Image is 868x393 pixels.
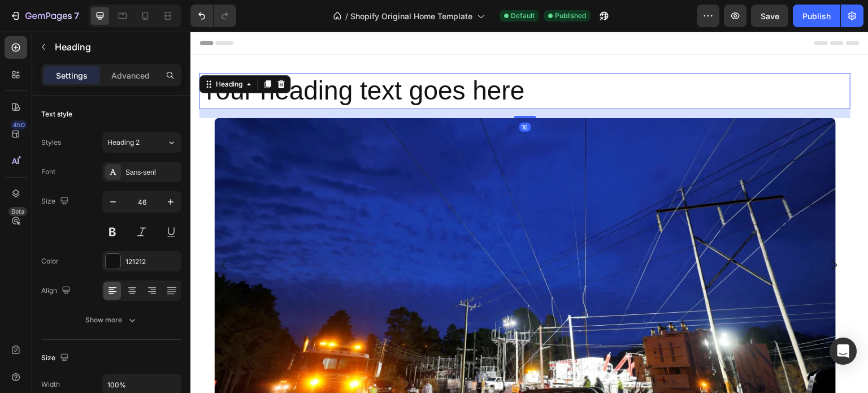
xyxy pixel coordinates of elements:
p: Settings [56,70,88,81]
button: Carousel Next Arrow [628,218,660,249]
button: Save [751,5,788,27]
p: 7 [74,9,79,23]
div: Size [41,194,71,209]
div: 121212 [125,257,179,267]
p: Heading [55,40,177,54]
span: Published [555,11,586,21]
div: Sans-serif [125,167,179,178]
div: Beta [8,207,27,216]
iframe: Design area [190,32,868,393]
span: Default [511,11,535,21]
div: Styles [41,137,61,148]
p: Advanced [111,70,150,81]
div: 450 [11,120,27,129]
div: Width [41,379,60,390]
div: Publish [802,10,831,22]
div: Open Intercom Messenger [830,338,857,365]
button: 7 [5,5,84,27]
div: Show more [85,314,138,326]
span: / [345,10,348,22]
div: Undo/Redo [190,5,236,27]
span: Save [761,11,779,21]
div: Font [41,167,55,177]
button: Heading 2 [102,132,181,153]
div: Text style [41,109,72,119]
div: Size [41,351,71,366]
div: Color [41,256,59,266]
div: Align [41,283,73,299]
span: Shopify Original Home Template [350,10,472,22]
button: Show more [41,310,181,330]
span: Heading 2 [107,137,140,148]
button: Publish [793,5,840,27]
div: 16 [329,91,340,100]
